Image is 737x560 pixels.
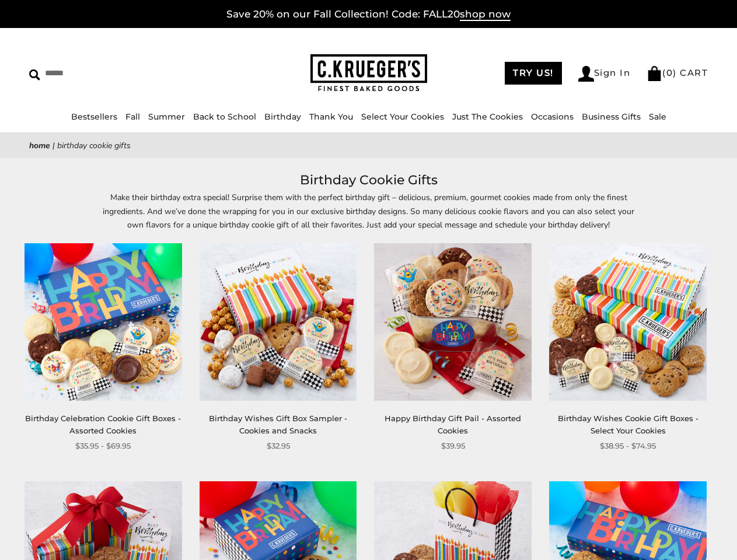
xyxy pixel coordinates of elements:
a: Occasions [531,111,574,122]
img: Birthday Wishes Gift Box Sampler - Cookies and Snacks [200,243,357,401]
span: | [53,140,55,151]
img: Search [29,69,40,80]
span: shop now [460,8,511,21]
a: Sale [649,111,666,122]
a: Select Your Cookies [361,111,444,122]
span: Birthday Cookie Gifts [57,140,131,151]
a: (0) CART [647,67,708,78]
a: Bestsellers [71,111,117,122]
a: TRY US! [505,62,562,85]
input: Search [29,64,184,82]
a: Birthday Celebration Cookie Gift Boxes - Assorted Cookies [25,414,181,435]
a: Birthday [264,111,301,122]
span: $38.95 - $74.95 [600,440,656,452]
span: $35.95 - $69.95 [75,440,131,452]
img: Happy Birthday Gift Pail - Assorted Cookies [374,243,532,401]
span: $32.95 [267,440,290,452]
a: Back to School [193,111,256,122]
a: Thank You [309,111,353,122]
span: $39.95 [441,440,465,452]
nav: breadcrumbs [29,139,708,152]
a: Birthday Wishes Gift Box Sampler - Cookies and Snacks [209,414,347,435]
a: Business Gifts [582,111,641,122]
p: Make their birthday extra special! Surprise them with the perfect birthday gift – delicious, prem... [100,191,637,231]
a: Summer [148,111,185,122]
a: Birthday Wishes Cookie Gift Boxes - Select Your Cookies [558,414,698,435]
a: Sign In [578,66,631,82]
a: Home [29,140,50,151]
a: Happy Birthday Gift Pail - Assorted Cookies [385,414,521,435]
h1: Birthday Cookie Gifts [47,170,690,191]
img: Account [578,66,594,82]
a: Fall [125,111,140,122]
img: Birthday Wishes Cookie Gift Boxes - Select Your Cookies [549,243,707,401]
a: Just The Cookies [452,111,523,122]
img: Bag [647,66,662,81]
img: C.KRUEGER'S [310,54,427,92]
img: Birthday Celebration Cookie Gift Boxes - Assorted Cookies [25,243,182,401]
a: Save 20% on our Fall Collection! Code: FALL20shop now [226,8,511,21]
span: 0 [666,67,673,78]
